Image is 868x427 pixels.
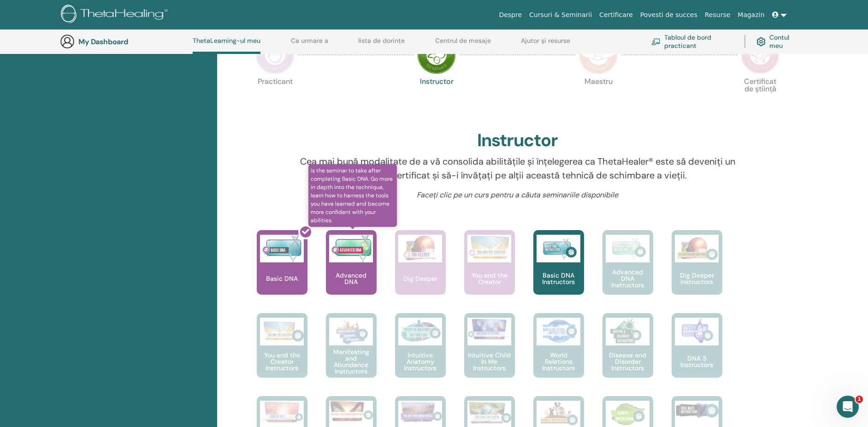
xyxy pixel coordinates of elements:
a: Ajutor și resurse [521,37,570,52]
img: Dig Deeper [398,235,442,262]
a: Basic DNA Instructors Basic DNA Instructors [533,230,584,313]
p: World Relations Instructors [533,352,584,371]
img: Basic DNA Instructors [537,235,580,262]
img: Intuitive Child In Me Instructors [467,318,511,340]
a: Intuitive Anatomy Instructors Intuitive Anatomy Instructors [395,313,446,396]
a: Advanced DNA Instructors Advanced DNA Instructors [602,230,653,313]
p: You and the Creator Instructors [257,352,307,371]
p: Practicant [256,78,295,117]
a: Centrul de mesaje [435,37,491,52]
a: Povesti de succes [637,6,701,24]
h3: My Dashboard [78,37,171,46]
p: Advanced DNA [326,272,377,285]
img: Instructor [417,36,456,74]
a: You and the Creator Instructors You and the Creator Instructors [257,313,307,396]
span: 1 [856,396,863,403]
img: logo.png [61,5,171,25]
p: Intuitive Anatomy Instructors [395,352,446,371]
img: DNA 3 Instructors [675,318,719,345]
p: Dig Deeper [400,275,441,282]
img: cog.svg [756,35,766,48]
img: You and the Creator Instructors [260,318,304,345]
h2: Instructor [477,130,558,151]
img: Basic DNA [260,235,304,262]
p: Faceți clic pe un curs pentru a căuta seminariile disponibile [297,190,738,201]
img: You and the Creator [467,235,511,260]
img: Love of Self Instructors [260,401,304,423]
a: Manifesting and Abundance Instructors Manifesting and Abundance Instructors [326,313,377,396]
p: DNA 3 Instructors [672,355,722,368]
p: Intuitive Child In Me Instructors [464,352,515,371]
a: is the seminar to take after completing Basic DNA. Go more in depth into the technique, learn how... [326,230,377,313]
img: You and the Earth Instructors [467,401,511,425]
a: You and the Creator You and the Creator [464,230,515,313]
p: Maestru [579,78,618,117]
img: Practitioner [256,36,295,74]
img: Disease and Disorder Instructors [606,318,650,345]
p: Certificat de știință [741,78,779,117]
img: You and Your Inner Circle Instructors [398,401,442,423]
a: Intuitive Child In Me Instructors Intuitive Child In Me Instructors [464,313,515,396]
img: Intuitive Anatomy Instructors [398,318,442,345]
p: Dig Deeper Instructors [672,272,722,285]
a: lista de dorințe [358,37,405,52]
img: chalkboard-teacher.svg [651,38,661,45]
p: Disease and Disorder Instructors [602,352,653,371]
a: DNA 3 Instructors DNA 3 Instructors [672,313,722,396]
a: Tabloul de bord practicant [651,31,733,52]
a: Magazin [734,6,768,24]
img: World Relations Instructors [537,318,580,345]
p: You and the Creator [464,272,515,285]
a: Basic DNA Basic DNA [257,230,307,313]
a: Resurse [701,6,734,24]
span: is the seminar to take after completing Basic DNA. Go more in depth into the technique, learn how... [308,164,397,227]
img: Soul Mate Instructors [675,401,719,420]
img: Dig Deeper Instructors [675,235,719,262]
iframe: Intercom live chat [837,396,859,418]
img: Certificate of Science [741,36,779,74]
img: generic-user-icon.jpg [60,34,75,49]
a: ThetaLearning-ul meu [193,37,260,54]
p: Basic DNA Instructors [533,272,584,285]
a: Despre [495,6,526,24]
a: Certificare [596,6,637,24]
img: Advanced DNA [329,235,373,262]
a: Ca urmare a [291,37,328,52]
img: Advanced DNA Instructors [606,235,650,262]
img: You and Your Significant Other Instructors [329,401,373,421]
img: Master [579,36,618,74]
a: Cursuri & Seminarii [526,6,596,24]
a: Dig Deeper Dig Deeper [395,230,446,313]
p: Manifesting and Abundance Instructors [326,349,377,374]
p: Cea mai bună modalitate de a vă consolida abilitățile și înțelegerea ca ThetaHealer® este să deve... [297,154,738,182]
p: Instructor [417,78,456,117]
a: Contul meu [756,31,799,52]
a: Disease and Disorder Instructors Disease and Disorder Instructors [602,313,653,396]
a: World Relations Instructors World Relations Instructors [533,313,584,396]
p: Advanced DNA Instructors [602,269,653,288]
img: Manifesting and Abundance Instructors [329,318,373,345]
a: Dig Deeper Instructors Dig Deeper Instructors [672,230,722,313]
